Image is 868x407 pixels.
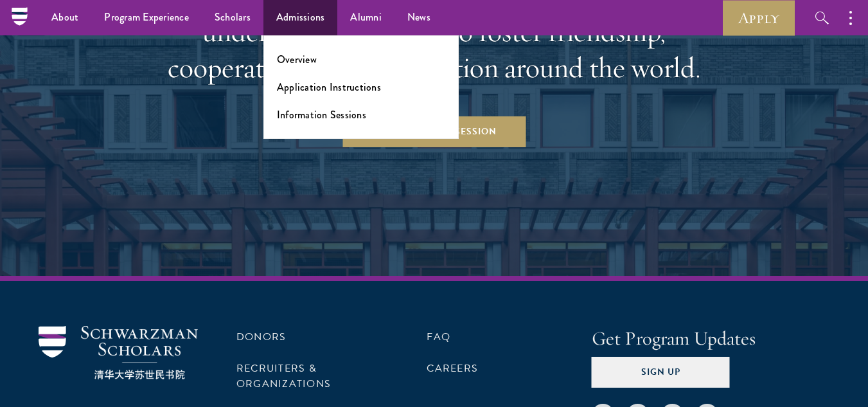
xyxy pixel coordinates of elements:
a: Careers [427,361,478,376]
a: Application Instructions [277,80,381,95]
a: FAQ [427,329,450,345]
h4: Get Program Updates [592,326,829,352]
button: Sign Up [592,357,730,388]
img: Schwarzman Scholars [39,326,198,379]
a: Information Sessions [277,107,366,122]
a: Recruiters & Organizations [236,361,331,392]
a: Overview [277,52,317,67]
a: Donors [236,329,286,345]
